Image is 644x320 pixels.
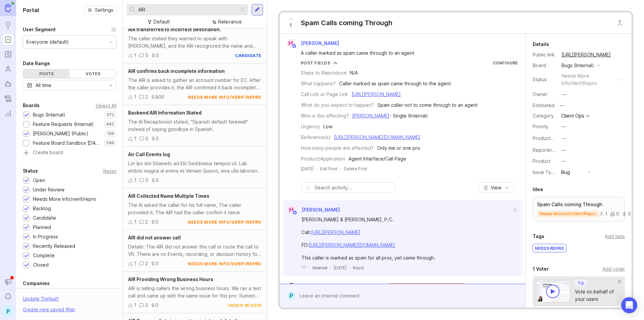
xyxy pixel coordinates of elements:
div: — [562,91,567,98]
div: 0 [156,52,159,59]
label: Reporting Team [533,147,569,153]
span: Air Call Events log [128,151,170,157]
p: 596 [106,140,114,146]
div: Needs More Info/verif/repro [33,195,96,203]
div: FD: [302,241,512,249]
div: Edit Post [320,166,337,172]
div: 2 [145,260,148,267]
a: AIR transferred to incorrect destination.The caller stated they wanted to speak with [PERSON_NAME... [123,22,267,63]
div: Caller marked as spam came through to the agent [339,80,451,87]
div: User Segment [23,26,56,34]
div: needs more info/verif/repro [561,72,617,87]
div: 1 [599,212,607,216]
p: 942 [106,122,114,127]
svg: toggle icon [105,83,116,88]
p: needs more info/verif/repro [540,211,596,217]
div: Details: The AIR did not answer this call or route the call to VR. There are no Events, recording... [128,243,262,258]
label: Priority [533,124,548,129]
a: [PERSON_NAME] [352,113,389,119]
div: · [340,166,341,172]
div: Closed [33,261,49,269]
div: Bugs (Internal) [33,111,65,119]
div: Low [323,123,332,130]
div: Create new saved filter [23,306,75,313]
a: Roadmaps [2,48,14,60]
div: 1 [134,52,137,59]
img: Ysabelle Eugenio [287,283,296,291]
button: Notifications [2,290,14,303]
img: member badge [291,44,297,49]
div: 0 [610,212,619,216]
div: 2 [145,218,148,226]
label: Issue Type [533,169,557,175]
div: Bug [561,169,570,176]
div: 2 [145,93,148,101]
div: The AIR is asked to gather an account number for EC. After the caller provides it, the AIR confir... [128,77,262,91]
div: needs more info/verif/repro [188,94,262,100]
div: Relevance [218,18,242,26]
div: Public link [533,51,556,58]
div: The AI asked the caller for his full name, The caller provided it. The AIR had the caller confirm... [128,201,262,216]
a: AIR confirms back incomplete informationThe AIR is asked to gather an account number for EC. Afte... [123,63,267,105]
span: [PERSON_NAME] [302,207,340,213]
div: Category [533,112,556,120]
img: video-thumbnail-vote-d41b83416815613422e2ca741bf692cc.jpg [536,280,570,302]
a: [URL][PERSON_NAME] [311,229,360,235]
a: H[PERSON_NAME] [282,39,344,48]
div: Feature Board Sandbox [DATE] [33,139,101,147]
div: 0 [145,177,148,184]
div: Add tags [605,233,625,240]
div: - Single (Internal) [352,112,428,120]
p: 100 [107,131,114,136]
div: 0 [145,135,148,142]
div: AIR is telling callers the wrong business hours. We ran a test call and came up with the same iss... [128,285,262,300]
span: AIR Collected Name Multiple Times [128,193,209,199]
div: — [562,135,567,142]
a: AIR Providing Wrong Business HoursAIR is telling callers the wrong business hours. We ran a test ... [123,272,267,313]
span: Backend AIR Information Stated [128,110,202,116]
a: H[PERSON_NAME] [283,205,340,214]
span: AIR did not answer call [128,235,181,240]
div: Posts [23,70,70,78]
div: 1 [134,177,137,184]
span: AIR transferred to incorrect destination. [128,27,221,32]
div: · [316,166,317,172]
div: Idea [533,185,543,193]
div: NEEDS REPRO [533,244,566,252]
div: 800 [155,93,164,101]
div: Everyone (default) [26,38,69,46]
label: ProductboardID [533,135,568,141]
div: needs more info/verif/repro [188,261,262,267]
div: H [286,39,295,48]
a: Changelog [2,93,14,105]
div: P [287,291,296,300]
div: — [561,146,566,154]
button: Announcements [2,276,14,288]
div: under review [228,303,262,308]
div: Votes [70,70,116,78]
div: Call: [302,229,512,236]
div: What happens? [301,80,336,87]
div: Open [33,177,45,184]
p: Tip [578,280,584,286]
div: What do you expect to happen? [301,101,374,109]
div: — [558,101,567,110]
div: Select All [96,104,116,107]
div: needs more info/verif/repro [188,219,262,225]
div: A caller marked as spam came through to an agent [301,49,512,57]
a: Ideas [2,19,14,31]
div: The AI Receptionist stated, "Spanish default farewell" instead of saying goodbye in Spanish. [128,118,262,133]
div: needs more info/verif/repro [387,283,467,291]
div: 1 [134,93,137,101]
button: Settings [85,5,116,15]
div: Who is this affecting? [301,112,349,120]
div: 1 [134,260,137,267]
div: Bugs (Internal) [561,62,594,69]
a: Backend AIR Information StatedThe AI Receptionist stated, "Spanish default farewell" instead of s... [123,105,267,147]
p: 372 [106,112,114,118]
div: Companies [23,279,50,287]
div: N/A [350,69,358,77]
div: Planned [33,224,51,231]
div: P [2,305,14,317]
